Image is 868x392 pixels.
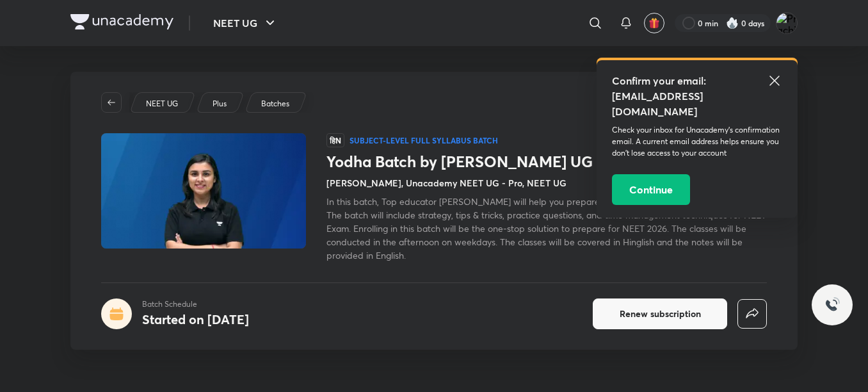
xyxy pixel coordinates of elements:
[612,174,690,205] button: Continue
[612,88,782,119] h5: [EMAIL_ADDRESS][DOMAIN_NAME]
[259,98,292,110] a: Batches
[326,152,767,171] h1: Yodha Batch by [PERSON_NAME] UG - 2026
[648,17,660,29] img: avatar
[70,14,173,29] img: Company Logo
[612,73,782,88] h5: Confirm your email:
[142,298,249,310] p: Batch Schedule
[326,133,344,147] span: हिN
[824,297,840,313] img: ttu
[70,14,173,33] a: Company Logo
[205,10,285,36] button: NEET UG
[211,98,229,110] a: Plus
[261,98,289,110] p: Batches
[620,307,701,320] span: Renew subscription
[612,124,782,159] p: Check your inbox for Unacademy’s confirmation email. A current email address helps ensure you don...
[726,17,739,29] img: streak
[644,13,664,33] button: avatar
[213,98,227,110] p: Plus
[326,195,767,261] span: In this batch, Top educator [PERSON_NAME] will help you prepare and complete the Syllabus of Chem...
[350,135,498,145] p: Subject-level full syllabus Batch
[776,12,798,34] img: Prachi singh
[99,132,308,250] img: Thumbnail
[326,176,567,190] h4: [PERSON_NAME], Unacademy NEET UG - Pro, NEET UG
[144,98,181,110] a: NEET UG
[146,98,178,110] p: NEET UG
[142,311,249,328] h4: Started on [DATE]
[593,298,727,329] button: Renew subscription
